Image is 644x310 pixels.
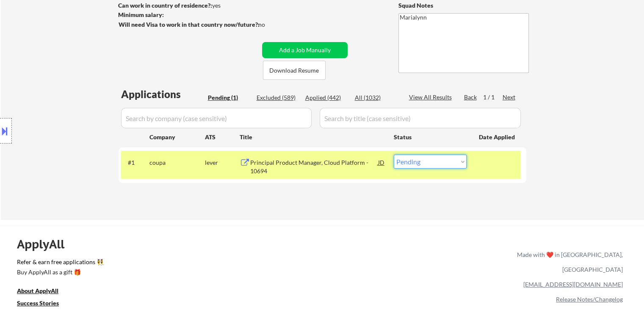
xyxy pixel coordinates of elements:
[118,11,164,18] strong: Minimum salary:
[17,269,102,275] div: Buy ApplyAll as a gift 🎁
[17,287,58,294] u: About ApplyAll
[121,108,312,128] input: Search by company (case sensitive)
[17,237,74,251] div: ApplyAll
[119,21,260,28] strong: Will need Visa to work in that country now/future?:
[523,281,623,288] a: [EMAIL_ADDRESS][DOMAIN_NAME]
[394,129,467,144] div: Status
[17,299,70,310] a: Success Stories
[305,93,348,102] div: Applied (442)
[263,61,326,80] button: Download Resume
[398,1,529,10] div: Squad Notes
[240,133,386,141] div: Title
[514,247,623,277] div: Made with ❤️ in [GEOGRAPHIC_DATA], [GEOGRAPHIC_DATA]
[205,158,240,167] div: lever
[355,93,397,102] div: All (1032)
[118,1,257,10] div: yes
[503,93,516,101] div: Next
[556,296,623,303] a: Release Notes/Changelog
[257,93,299,102] div: Excluded (589)
[258,20,282,29] div: no
[377,155,386,170] div: JD
[17,268,102,279] a: Buy ApplyAll as a gift 🎁
[483,93,503,101] div: 1 / 1
[149,158,205,167] div: coupa
[17,287,70,297] a: About ApplyAll
[208,93,250,102] div: Pending (1)
[250,158,378,175] div: Principal Product Manager, Cloud Platform - 10694
[118,2,212,9] strong: Can work in country of residence?:
[464,93,478,101] div: Back
[409,93,454,101] div: View All Results
[121,89,205,99] div: Applications
[479,133,516,141] div: Date Applied
[205,133,240,141] div: ATS
[149,133,205,141] div: Company
[17,259,340,268] a: Refer & earn free applications 👯‍♀️
[262,42,348,58] button: Add a Job Manually
[320,108,521,128] input: Search by title (case sensitive)
[17,299,59,307] u: Success Stories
